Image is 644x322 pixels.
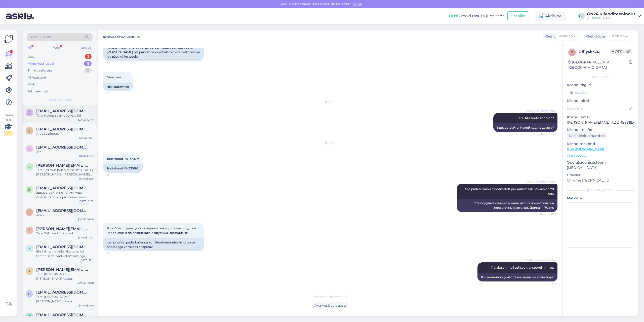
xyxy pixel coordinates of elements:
span: Otsi kliente [31,34,51,40]
span: ON24 Klienditeenindus [526,109,556,113]
div: Tere. Kuidas saame abiks olla? [36,113,94,118]
div: [DATE] 14:10 [78,236,94,239]
div: Vaata siia [4,113,13,136]
div: К сожалению, у нас такие цены на транспорт. [477,273,557,281]
span: V [28,129,30,132]
div: OK [578,13,585,20]
a: ON24 Klienditeenindus[DOMAIN_NAME] [587,12,641,20]
div: Minu vestlused [28,61,54,66]
div: Klient [543,34,555,39]
div: [DATE] 21:12 [79,199,94,203]
div: Tiimi vestlused [28,68,52,73]
div: [DATE] 10:11 [79,136,94,140]
div: Kliendi info [567,75,634,79]
span: anna.kotovits@gmail.com [36,267,89,272]
div: 2 / 3 [4,131,13,136]
div: Küsi telefoninumbrit [567,132,607,139]
div: [DATE] 10:44 [77,118,94,122]
span: dimas1524@yandex.ru [36,186,89,190]
div: Uus [28,54,34,59]
div: [DATE] 10:38 [78,281,94,285]
span: Astaveiler@gmail.com [36,109,89,113]
span: liiamichelson@hotmail.com [36,208,89,213]
p: [PERSON_NAME][EMAIL_ADDRESS][DOMAIN_NAME] [567,120,634,125]
div: Эта подушка слишком мала, чтобы поместиться в посылочный автомат. Длина — 70 см. [457,199,557,212]
p: Kliendi tag'id [567,82,634,88]
span: Russian [559,33,573,39]
span: Paraku on meil sellised transpordi hinnad. [491,266,554,269]
span: t [29,314,30,318]
span: 12:13 [537,282,556,285]
span: Luba [352,2,363,6]
p: Klienditeekond [567,141,634,147]
span: ON24 Klienditeenindus [526,258,556,262]
div: Tootekood IN-321693 [103,164,143,173]
div: [DATE] 11:11 [80,258,94,262]
div: Arhiveeritud [28,89,48,94]
div: [DATE] [103,100,557,104]
p: [MEDICAL_DATA] [567,165,634,170]
input: Lisa nimi [567,106,628,111]
span: Nähtud ✓ 9:28 [537,132,556,136]
span: 11:09 [105,173,124,177]
div: [DATE] 9:26 [79,304,94,307]
div: Ava vestlus uuesti [312,302,348,309]
div: Tere. Tellimus tühistatud. [36,231,94,236]
div: [PERSON_NAME] [567,188,634,193]
span: Vestlus on arhiveeritud [313,295,348,299]
span: 9 [571,50,573,54]
span: Vilba.kadri@gmail.com [36,127,89,131]
div: 3 [85,54,92,59]
p: Brauser [567,172,634,178]
div: [DOMAIN_NAME] [587,16,635,20]
span: a [28,147,31,151]
label: Arhiveeritud vestlus [103,33,140,40]
div: Klienditugi [584,34,605,39]
div: Здравствуйте. Какой код продукта? [493,123,557,132]
span: A [28,111,31,114]
div: Arve saadetud. [36,131,94,136]
div: aitäh [36,213,94,218]
b: Uus! [449,14,458,18]
span: 11:19 [105,252,124,255]
span: trulling@mail.ru [36,313,89,317]
div: Kõik [28,82,35,87]
span: Nähtud ✓ 11:15 [537,212,556,216]
p: Kliendi nimi [567,98,634,103]
span: Minu vestlused [48,98,71,102]
div: Jah. [36,150,94,154]
div: [DATE] 9:59 [79,154,94,158]
p: Kliendi telefon [567,127,634,132]
span: aulikristmann@gmail.com [36,145,89,150]
p: Operatsioonisüsteem [567,160,634,165]
div: *pakiautomaat [103,83,133,91]
div: Aktiivne [535,12,566,21]
input: Lisa tag [567,89,634,96]
div: AI Assistent [28,75,46,80]
div: Tere. [PERSON_NAME] [PERSON_NAME] teada. [36,272,94,281]
span: Tere. Mis toote kood on? [517,116,554,120]
p: Märkmed [567,196,634,201]
button: Emailid [507,11,529,21]
div: Tere. [PERSON_NAME] [PERSON_NAME] teada. [36,295,94,304]
div: Proovi tasuta juba täna: [449,13,505,19]
div: # 91yskxzq [579,49,610,55]
p: Kliendi email [567,115,634,120]
div: [DATE] 8:56 [79,177,94,181]
span: 11:51 [105,61,124,65]
span: n [28,292,31,296]
span: j [29,228,30,232]
p: Vaata edasi ... [567,153,634,158]
span: 11:51 [105,91,124,95]
div: Eks hilinemisi võib ikka tulla, kui tooted saabuvad välismaalt, aga üldjuhul selle tootjaga pigem... [36,249,94,258]
span: nele.mandla@gmail.com [36,290,89,295]
span: kahest22@hotmail.com [36,245,89,249]
div: ON24 Klienditeenindus [587,12,635,16]
span: See padi ei mahu mõõtmetelt pakiautomaati. Pikkus on 70 cm. [465,187,555,195]
span: Estonian [609,33,625,39]
div: Web [52,44,61,51]
div: Socials [80,44,93,51]
span: anna.vaimel@gmail.com [36,163,89,168]
a: [URL][DOMAIN_NAME] [567,147,606,151]
div: 0 [84,68,92,73]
